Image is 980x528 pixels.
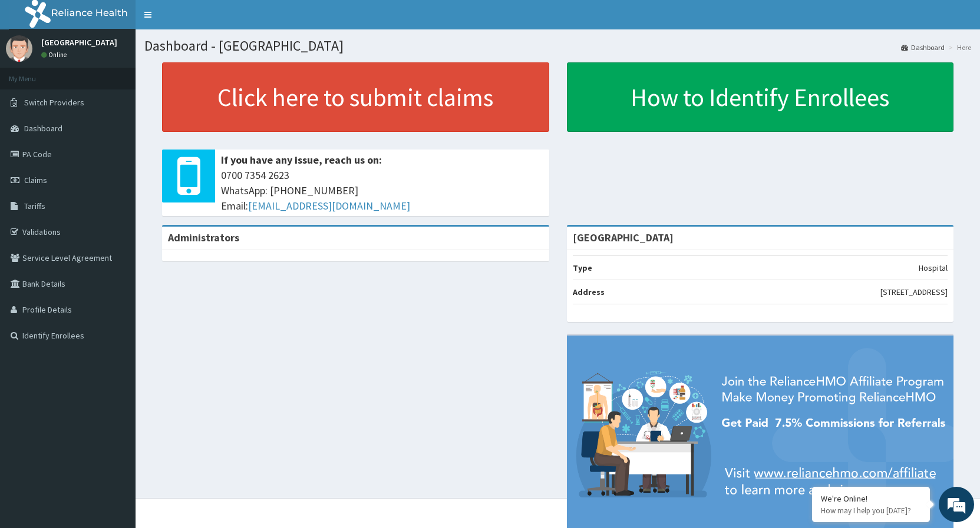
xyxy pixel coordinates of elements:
a: Online [41,51,70,59]
span: Claims [24,175,47,185]
b: Type [573,263,592,273]
b: Administrators [168,231,239,244]
p: [GEOGRAPHIC_DATA] [41,38,117,47]
span: Tariffs [24,201,45,211]
a: How to Identify Enrollees [567,62,954,132]
p: [STREET_ADDRESS] [880,286,948,298]
b: If you have any issue, reach us on: [221,153,382,167]
a: Click here to submit claims [162,62,549,132]
div: We're Online! [821,493,921,504]
span: Switch Providers [24,97,84,108]
strong: [GEOGRAPHIC_DATA] [573,231,674,244]
img: User Image [6,35,32,62]
span: Dashboard [24,123,62,134]
a: Dashboard [901,42,945,52]
p: Hospital [919,262,948,274]
a: [EMAIL_ADDRESS][DOMAIN_NAME] [248,199,410,212]
h1: Dashboard - [GEOGRAPHIC_DATA] [144,38,971,54]
li: Here [946,42,971,52]
b: Address [573,287,605,297]
p: How may I help you today? [821,506,921,516]
span: 0700 7354 2623 WhatsApp: [PHONE_NUMBER] Email: [221,168,543,213]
